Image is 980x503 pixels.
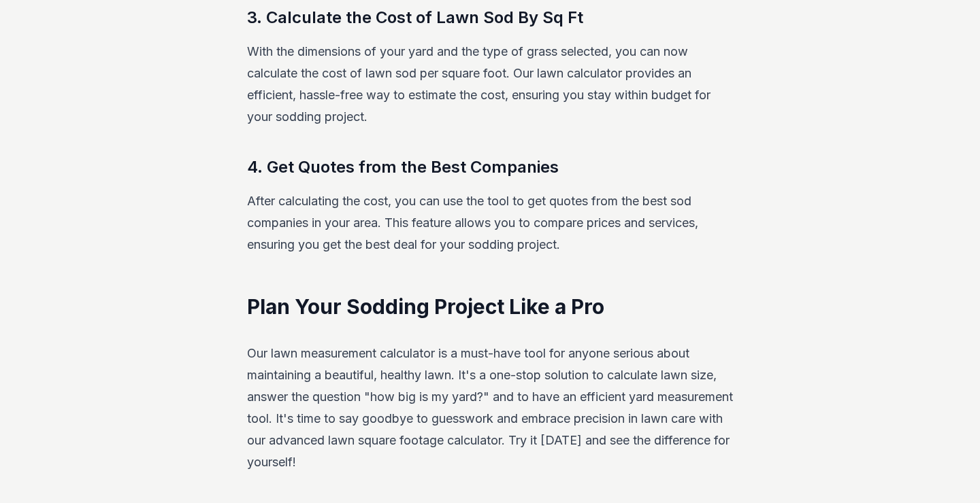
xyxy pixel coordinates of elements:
h3: 3. Calculate the Cost of Lawn Sod By Sq Ft [247,5,734,30]
p: Our lawn measurement calculator is a must-have tool for anyone serious about maintaining a beauti... [247,343,734,473]
p: After calculating the cost, you can use the tool to get quotes from the best sod companies in you... [247,190,734,256]
p: With the dimensions of your yard and the type of grass selected, you can now calculate the cost o... [247,41,734,128]
h2: Plan Your Sodding Project Like a Pro [247,294,734,321]
h3: 4. Get Quotes from the Best Companies [247,155,734,179]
